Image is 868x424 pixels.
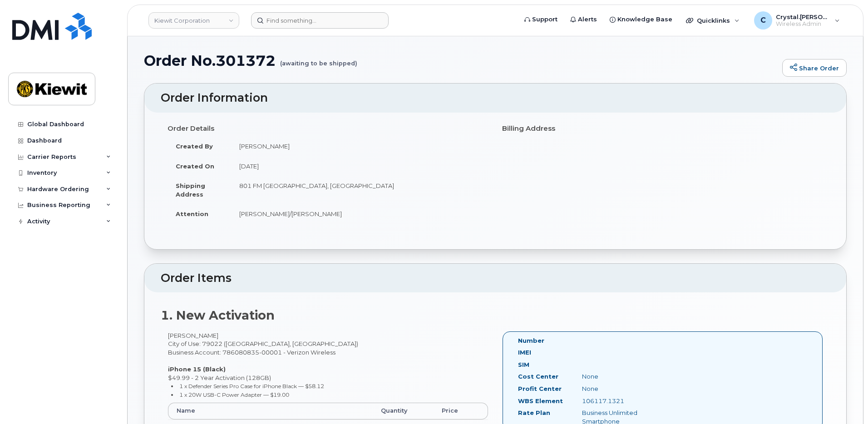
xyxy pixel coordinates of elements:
[231,156,488,176] td: [DATE]
[434,403,488,419] th: Price
[161,272,830,285] h2: Order Items
[179,391,289,398] small: 1 x 20W USB-C Power Adapter — $19.00
[518,409,550,417] label: Rate Plan
[176,210,208,217] strong: Attention
[518,397,563,405] label: WBS Element
[518,372,558,381] label: Cost Center
[231,176,488,204] td: 801 FM [GEOGRAPHIC_DATA], [GEOGRAPHIC_DATA]
[518,385,562,393] label: Profit Center
[179,383,324,389] small: 1 x Defender Series Pro Case for iPhone Black — $58.12
[161,92,830,104] h2: Order Information
[231,204,488,224] td: [PERSON_NAME]/[PERSON_NAME]
[575,372,665,381] div: None
[161,308,275,323] strong: 1. New Activation
[144,53,778,69] h1: Order No.301372
[176,182,205,198] strong: Shipping Address
[168,403,373,419] th: Name
[168,365,226,373] strong: iPhone 15 (Black)
[575,385,665,393] div: None
[176,143,213,150] strong: Created By
[518,336,544,345] label: Number
[518,348,531,357] label: IMEI
[575,397,665,405] div: 106117.1321
[176,163,214,170] strong: Created On
[518,360,529,369] label: SIM
[280,53,357,67] small: (awaiting to be shipped)
[231,136,488,156] td: [PERSON_NAME]
[782,59,847,77] a: Share Order
[373,403,434,419] th: Quantity
[168,125,488,133] h4: Order Details
[502,125,823,133] h4: Billing Address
